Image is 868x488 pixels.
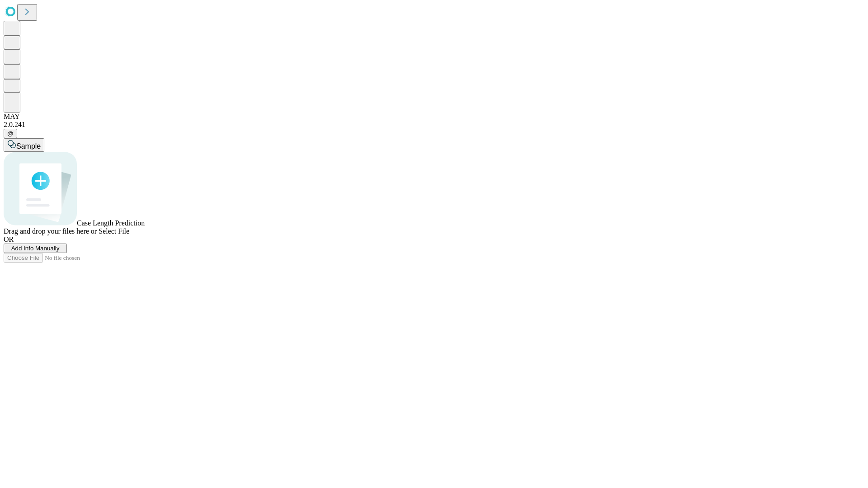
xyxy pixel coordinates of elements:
span: Case Length Prediction [77,219,145,227]
button: Add Info Manually [4,244,67,253]
span: @ [7,130,14,137]
div: 2.0.241 [4,121,864,129]
span: Add Info Manually [11,245,60,252]
span: Drag and drop your files here or [4,227,97,235]
button: @ [4,129,17,138]
span: Select File [99,227,129,235]
button: Sample [4,138,44,152]
div: MAY [4,113,864,121]
span: Sample [16,142,41,150]
span: OR [4,235,14,243]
